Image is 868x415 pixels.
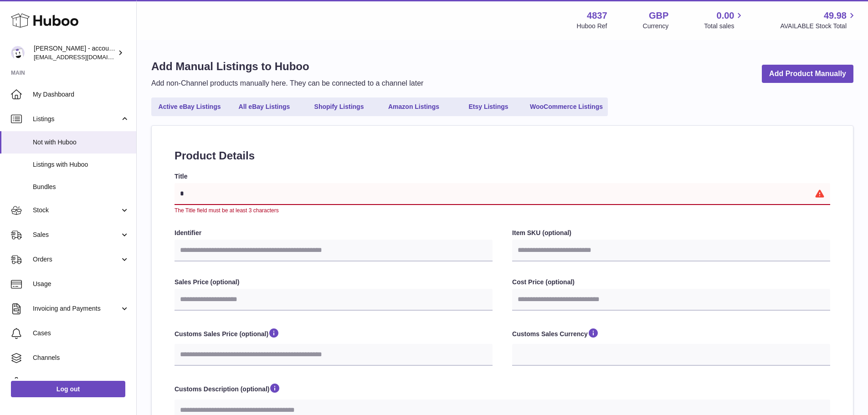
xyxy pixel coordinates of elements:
[452,99,525,114] a: Etsy Listings
[33,354,129,362] span: Channels
[780,22,857,31] span: AVAILABLE Stock Total
[33,115,120,123] span: Listings
[33,90,129,99] span: My Dashboard
[151,78,423,88] p: Add non-Channel products manually here. They can be connected to a channel later
[151,59,423,74] h1: Add Manual Listings to Huboo
[175,278,493,287] label: Sales Price (optional)
[153,99,226,114] a: Active eBay Listings
[377,99,450,114] a: Amazon Listings
[34,53,134,61] span: [EMAIL_ADDRESS][DOMAIN_NAME]
[175,382,830,397] label: Customs Description (optional)
[780,10,857,31] a: 49.98 AVAILABLE Stock Total
[704,22,745,31] span: Total sales
[33,255,120,264] span: Orders
[11,46,25,60] img: internalAdmin-4837@internal.huboo.com
[643,22,669,31] div: Currency
[34,44,116,61] div: [PERSON_NAME] - account closed
[33,378,129,387] span: Settings
[33,160,129,169] span: Listings with Huboo
[175,207,830,214] div: The Title field must be at least 3 characters
[33,231,120,239] span: Sales
[704,10,745,31] a: 0.00 Total sales
[527,99,606,114] a: WooCommerce Listings
[11,381,125,397] a: Log out
[717,10,734,22] span: 0.00
[175,327,493,342] label: Customs Sales Price (optional)
[175,172,830,181] label: Title
[228,99,301,114] a: All eBay Listings
[824,10,847,22] span: 49.98
[512,229,830,237] label: Item SKU (optional)
[33,280,129,288] span: Usage
[33,206,120,215] span: Stock
[762,65,853,83] a: Add Product Manually
[577,22,607,31] div: Huboo Ref
[175,229,493,237] label: Identifier
[33,138,129,147] span: Not with Huboo
[33,304,120,313] span: Invoicing and Payments
[587,10,607,22] strong: 4837
[512,278,830,287] label: Cost Price (optional)
[175,149,830,163] h2: Product Details
[649,10,668,22] strong: GBP
[303,99,375,114] a: Shopify Listings
[33,329,129,338] span: Cases
[512,327,830,342] label: Customs Sales Currency
[33,183,129,191] span: Bundles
